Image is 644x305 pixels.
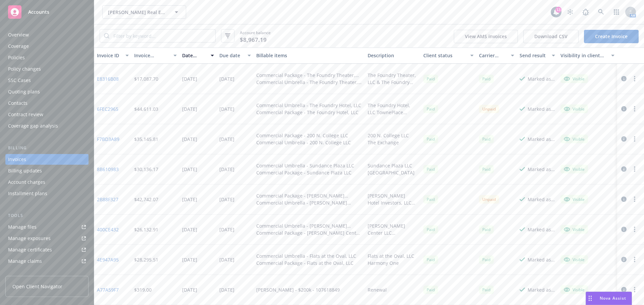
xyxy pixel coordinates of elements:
[560,52,607,59] div: Visibility in client dash
[5,233,89,244] span: Manage exposures
[479,225,494,234] span: Paid
[586,292,594,305] div: Drag to move
[5,256,89,266] a: Manage claims
[240,35,267,44] span: $8,967.19
[217,48,254,64] button: Due date
[564,226,585,232] div: Visible
[5,98,89,108] a: Contacts
[5,52,89,63] a: Policies
[182,52,207,59] div: Date issued
[564,136,585,142] div: Visible
[134,105,158,112] div: $44,611.03
[8,75,31,86] div: SSC Cases
[479,195,499,204] div: Unpaid
[134,75,158,82] div: $17,087.70
[134,226,158,233] div: $26,132.91
[256,79,362,86] div: Commercial Umbrella - The Foundry Theater, LLC & The Foundry Loveland, LLC
[5,177,89,187] a: Account charges
[8,29,29,40] div: Overview
[97,52,121,59] div: Invoice ID
[479,255,494,264] div: Paid
[240,30,271,42] span: Account balance
[479,135,494,143] div: Paid
[368,132,418,146] div: 200 N. College LLC The Exchange
[579,5,592,19] a: Report a Bug
[219,196,234,203] div: [DATE]
[182,136,197,143] div: [DATE]
[219,105,234,112] div: [DATE]
[368,222,418,236] div: [PERSON_NAME] Center LLC [GEOGRAPHIC_DATA]
[28,9,49,15] span: Accounts
[8,41,29,52] div: Coverage
[528,226,555,233] div: Marked as sent
[423,105,438,113] span: Paid
[5,222,89,232] a: Manage files
[256,169,354,176] div: Commercial Package - Sundance Plaza LLC
[8,98,28,108] div: Contacts
[97,196,118,203] a: 2B88F327
[97,136,119,143] a: F7BD3A89
[5,121,89,131] a: Coverage gap analysis
[517,48,558,64] button: Send result
[8,188,47,199] div: Installment plans
[423,165,438,173] div: Paid
[8,244,52,255] div: Manage certificates
[5,64,89,74] a: Policy changes
[182,196,197,203] div: [DATE]
[368,52,418,59] div: Description
[586,292,632,305] button: Nova Assist
[564,287,585,293] div: Visible
[523,30,579,43] button: Download CSV
[476,48,517,64] button: Carrier status
[102,5,186,19] button: [PERSON_NAME] Real Estate Services, LLC
[8,222,37,232] div: Manage files
[479,75,494,83] span: Paid
[563,5,577,19] a: Stop snowing
[219,166,234,173] div: [DATE]
[219,256,234,263] div: [DATE]
[5,244,89,255] a: Manage certificates
[97,166,119,173] a: 8B610983
[97,226,119,233] a: 400CE432
[182,166,197,173] div: [DATE]
[5,267,89,278] a: Manage BORs
[479,52,507,59] div: Carrier status
[131,48,180,64] button: Invoice amount
[256,286,340,293] div: [PERSON_NAME] - $200k - 107618849
[256,139,351,146] div: Commercial Umbrella - 200 N. College LLC
[5,212,89,219] div: Tools
[8,64,41,74] div: Policy changes
[368,102,418,116] div: The Foundry Hotel, LLC TownePlace Suites Loveland
[182,75,197,82] div: [DATE]
[423,225,438,234] div: Paid
[610,5,623,19] a: Switch app
[423,135,438,143] span: Paid
[256,199,362,206] div: Commercial Umbrella - [PERSON_NAME][GEOGRAPHIC_DATA] Investors, LLC
[8,267,40,278] div: Manage BORs
[479,165,494,173] span: Paid
[8,165,42,176] div: Billing updates
[8,52,25,63] div: Policies
[256,259,356,266] div: Commercial Package - Flats at the Oval, LLC
[528,166,555,173] div: Marked as sent
[12,283,62,290] span: Open Client Navigator
[528,256,555,263] div: Marked as sent
[219,75,234,82] div: [DATE]
[5,165,89,176] a: Billing updates
[219,136,234,143] div: [DATE]
[8,121,58,131] div: Coverage gap analysis
[8,177,45,187] div: Account charges
[423,195,438,204] div: Paid
[423,286,438,294] div: Paid
[5,145,89,151] div: Billing
[528,105,555,112] div: Marked as sent
[94,48,131,64] button: Invoice ID
[8,233,51,244] div: Manage exposures
[182,256,197,263] div: [DATE]
[256,162,354,169] div: Commercial Umbrella - Sundance Plaza LLC
[564,106,585,112] div: Visible
[256,109,361,116] div: Commercial Package - The Foundry Hotel, LLC
[256,192,362,199] div: Commercial Package - [PERSON_NAME][GEOGRAPHIC_DATA] Investors, LLC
